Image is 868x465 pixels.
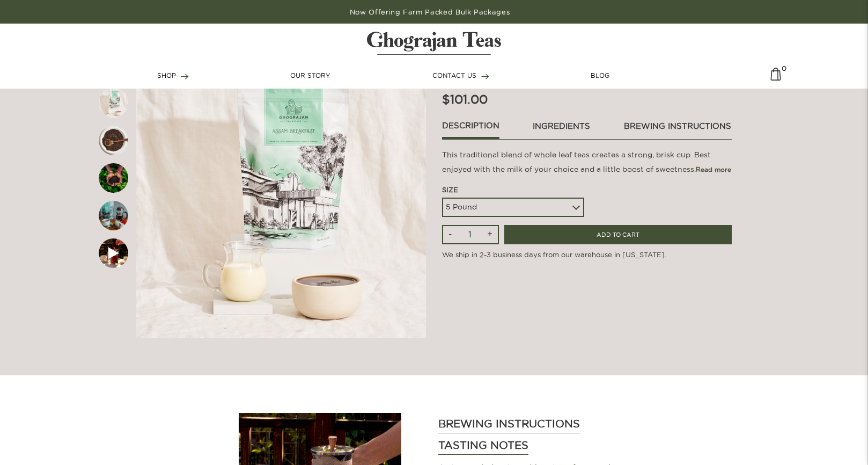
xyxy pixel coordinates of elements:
img: First slide [99,201,128,230]
span: $101.00 [442,92,488,106]
input: ADD TO CART [504,225,732,245]
img: First slide [99,238,128,268]
img: First slide [99,163,128,193]
img: First slide [136,48,426,338]
a: ingredients [532,120,591,138]
span: Read more [696,166,731,173]
div: Size [442,185,584,195]
img: forward-arrow.svg [181,74,189,79]
img: logo-matt.svg [367,32,501,55]
p: We ship in 2-3 business days from our warehouse in [US_STATE]. [442,244,732,260]
span: SHOP [157,72,176,79]
a: SHOP [157,71,189,81]
a: CONTACT US [432,71,489,81]
img: First slide [99,126,128,155]
input: Qty [460,226,479,242]
a: 0 [770,68,781,89]
span: CONTACT US [432,72,476,79]
a: brewing instructions [623,120,732,138]
img: First slide [99,88,128,118]
img: cart-icon-matt.svg [770,68,781,89]
a: OUR STORY [290,71,330,81]
h3: Tasting Notes [438,439,528,455]
img: forward-arrow.svg [481,74,489,79]
a: BLOG [591,71,609,81]
p: This traditional blend of whole leaf teas creates a strong, brisk cup. Best enjoyed with the milk... [442,148,732,176]
span: 0 [782,63,786,68]
input: + [482,226,498,243]
a: Description [442,120,499,140]
input: - [443,226,458,243]
h3: Brewing Instructions [438,417,580,433]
